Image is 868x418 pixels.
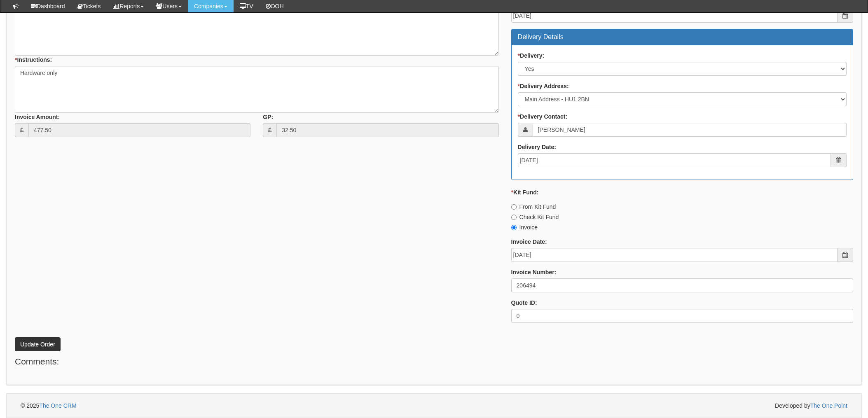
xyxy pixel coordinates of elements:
[518,51,545,60] label: Delivery:
[511,225,517,230] input: Invoice
[15,355,59,368] legend: Comments:
[15,337,61,351] button: Update Order
[518,33,847,41] h3: Delivery Details
[511,204,517,210] input: From Kit Fund
[518,143,556,151] label: Delivery Date:
[511,215,517,220] input: Check Kit Fund
[15,56,52,64] label: Instructions:
[15,113,60,121] label: Invoice Amount:
[511,238,547,246] label: Invoice Date:
[21,402,77,409] span: © 2025
[511,299,537,307] label: Quote ID:
[263,113,273,121] label: GP:
[518,112,568,121] label: Delivery Contact:
[15,66,499,113] textarea: Hardware only
[39,402,76,409] a: The One CRM
[511,203,556,211] label: From Kit Fund
[810,402,847,409] a: The One Point
[511,213,559,221] label: Check Kit Fund
[511,188,539,196] label: Kit Fund:
[511,223,538,231] label: Invoice
[518,82,569,90] label: Delivery Address:
[511,268,557,276] label: Invoice Number:
[775,402,847,410] span: Developed by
